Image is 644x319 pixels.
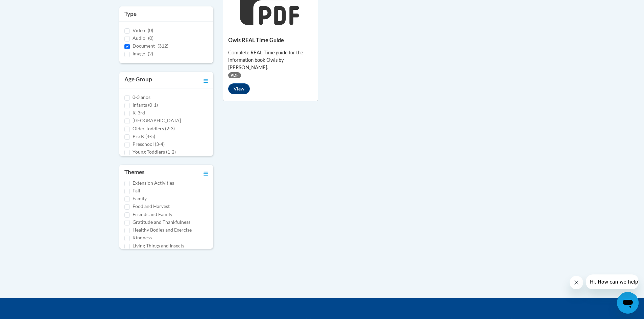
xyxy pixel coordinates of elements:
button: View [228,83,250,94]
label: Living Things and Insects [133,242,184,249]
label: Family [133,195,147,202]
a: Toggle collapse [204,168,208,178]
h3: Age Group [124,75,152,85]
iframe: Message from company [586,274,639,289]
label: Infants (0-1) [133,101,158,109]
span: Audio [133,35,145,41]
span: (2) [148,51,153,56]
h3: Themes [124,168,144,178]
label: Young Toddlers (1-2) [133,148,176,156]
h3: Type [124,10,208,18]
div: Complete REAL Time guide for the information book Owls by [PERSON_NAME]. [228,49,313,71]
label: Food and Harvest [133,203,170,210]
label: Preschool (3-4) [133,140,165,148]
span: (0) [148,35,153,41]
span: PDF [228,72,241,78]
label: Extension Activities [133,179,174,187]
label: Fall [133,187,140,194]
iframe: Close message [570,276,583,289]
iframe: Button to launch messaging window [617,292,639,314]
label: [GEOGRAPHIC_DATA] [133,117,181,124]
label: Kindness [133,234,152,241]
h5: Owls REAL Time Guide [228,37,313,43]
label: 0-3 años [133,94,150,101]
label: Healthy Bodies and Exercise [133,226,192,234]
span: Document [133,43,155,49]
span: Hi. How can we help? [4,5,55,10]
label: Pre K (4-5) [133,133,155,140]
span: (312) [158,43,168,49]
label: K-3rd [133,109,145,116]
label: Gratitude and Thankfulness [133,218,190,226]
span: (0) [148,27,153,33]
label: Older Toddlers (2-3) [133,125,175,132]
a: Toggle collapse [204,75,208,85]
label: Friends and Family [133,211,172,218]
span: Image [133,51,145,56]
span: Video [133,27,145,33]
